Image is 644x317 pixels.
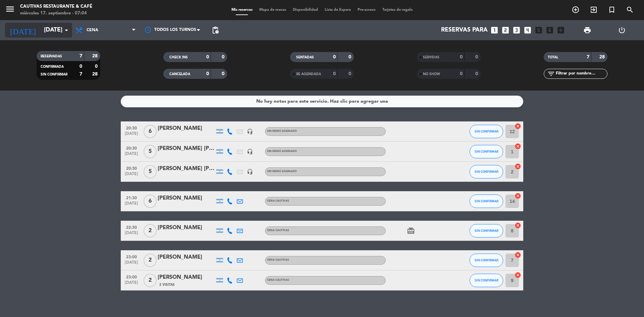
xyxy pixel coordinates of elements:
span: 20:30 [123,124,140,131]
span: 21:30 [123,194,140,201]
i: turned_in_not [608,6,616,14]
strong: 0 [206,71,209,76]
i: headset_mic [247,169,253,175]
button: SIN CONFIRMAR [470,145,503,158]
input: Filtrar por nombre... [555,70,607,77]
span: SIN CONFIRMAR [475,278,498,282]
span: Tarjetas de regalo [379,8,416,12]
strong: 7 [79,72,82,76]
span: Disponibilidad [289,8,321,12]
span: SIN CONFIRMAR [475,199,498,203]
strong: 0 [222,71,226,76]
span: CHECK INS [169,56,188,59]
div: [PERSON_NAME] [158,194,215,203]
i: looks_two [501,26,510,35]
i: looks_6 [545,26,554,35]
span: CONFIRMADA [41,65,64,68]
span: SIN CONFIRMAR [475,150,498,153]
span: 20:30 [123,144,140,152]
span: pending_actions [211,26,219,34]
strong: 7 [79,54,82,58]
span: TOTAL [548,56,558,59]
i: looks_4 [523,26,532,35]
div: [PERSON_NAME] [PERSON_NAME] [158,164,215,173]
strong: 7 [587,55,589,59]
strong: 0 [95,64,99,69]
span: 5 [144,145,157,158]
div: [PERSON_NAME] [158,124,215,133]
i: cancel [515,193,521,199]
span: [DATE] [123,172,140,179]
span: 20:30 [123,164,140,172]
i: cancel [515,272,521,278]
span: 23:00 [123,273,140,280]
i: looks_one [490,26,499,35]
i: add_circle_outline [572,6,580,14]
i: cancel [515,143,521,150]
span: [DATE] [123,280,140,288]
span: SERVIDAS [423,56,439,59]
span: Pre-acceso [354,8,379,12]
strong: 0 [475,55,479,59]
div: [PERSON_NAME] [PERSON_NAME] [158,144,215,153]
div: miércoles 17. septiembre - 07:04 [20,10,92,17]
span: CANCELADA [169,72,190,76]
strong: 0 [333,55,336,59]
button: SIN CONFIRMAR [470,224,503,237]
strong: 0 [333,71,336,76]
span: 23:00 [123,253,140,260]
span: 2 [144,254,157,267]
strong: 0 [475,71,479,76]
div: [PERSON_NAME] [158,253,215,262]
i: cancel [515,123,521,129]
strong: 28 [599,55,606,59]
i: headset_mic [247,128,253,135]
span: SIN CONFIRMAR [475,170,498,173]
span: NO SHOW [423,72,440,76]
div: Cautivas Restaurante & Café [20,3,92,10]
span: [DATE] [123,260,140,268]
span: 6 [144,195,157,208]
strong: 28 [92,72,99,76]
i: power_settings_new [618,26,626,34]
span: 2 [144,224,157,237]
span: [DATE] [123,131,140,139]
span: [DATE] [123,152,140,159]
span: SIN CONFIRMAR [475,229,498,232]
strong: 0 [206,55,209,59]
i: cancel [515,252,521,258]
span: Cena [87,28,98,33]
strong: 0 [460,71,463,76]
div: [PERSON_NAME] [158,273,215,282]
i: looks_3 [512,26,521,35]
span: SIN CONFIRMAR [41,73,67,76]
span: 22:30 [123,223,140,231]
span: SIN CONFIRMAR [475,258,498,262]
span: Sin menú asignado [267,150,297,153]
span: SIN CONFIRMAR [475,129,498,133]
strong: 0 [460,55,463,59]
span: RE AGENDADA [296,72,321,76]
strong: 28 [92,54,99,58]
strong: 0 [348,55,353,59]
span: SENTADAS [296,56,314,59]
span: Reservas para [441,27,488,34]
i: looks_5 [534,26,543,35]
i: cancel [515,222,521,229]
span: Lista de Espera [321,8,354,12]
strong: 0 [79,64,82,69]
i: exit_to_app [590,6,598,14]
span: Cena Cautivas [267,279,289,281]
i: cancel [515,163,521,170]
i: headset_mic [247,149,253,155]
span: Cena Cautivas [267,200,289,202]
div: [PERSON_NAME] [158,223,215,232]
button: menu [5,4,15,16]
i: filter_list [547,70,555,78]
button: SIN CONFIRMAR [470,165,503,178]
span: Mis reservas [228,8,256,12]
i: add_box [556,26,565,35]
i: search [626,6,634,14]
i: arrow_drop_down [62,26,70,34]
strong: 0 [348,71,353,76]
